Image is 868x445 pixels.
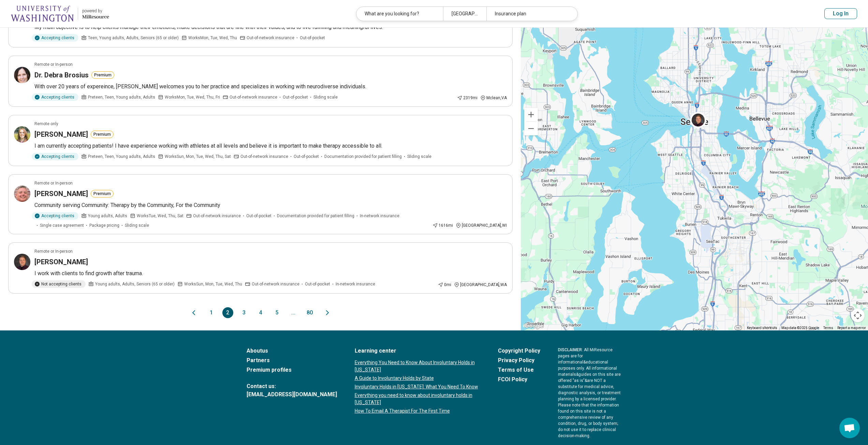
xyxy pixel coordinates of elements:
button: Previous page [190,307,198,318]
span: Out-of-network insurance [240,153,288,160]
button: Premium [91,71,114,79]
p: Community serving Community: Therapy by the Community, For the Community [34,201,507,209]
a: FCOI Policy [498,375,540,384]
div: What are you looking for? [356,7,443,21]
span: Out-of-network insurance [252,281,299,287]
div: 2319 mi [457,95,477,101]
button: 2 [222,307,233,318]
a: [EMAIL_ADDRESS][DOMAIN_NAME] [247,390,337,399]
button: 5 [271,307,282,318]
span: Sliding scale [125,222,149,228]
span: Preteen, Teen, Young adults, Adults [88,153,155,160]
p: Remote only [34,121,58,127]
p: Remote or In-person [34,248,73,254]
button: Log In [824,8,857,19]
span: DISCLAIMER [558,347,582,352]
span: Documentation provided for patient filling [277,213,354,219]
span: Out-of-network insurance [193,213,241,219]
span: Documentation provided for patient filling [324,153,402,160]
span: Sliding scale [313,94,338,100]
span: Out-of-pocket [300,35,325,41]
span: In-network insurance [360,213,399,219]
p: With over 20 years of expereince, [PERSON_NAME] welcomes you to her practice and specializes in w... [34,83,507,91]
span: Package pricing [89,222,119,228]
img: University of Washington [11,5,74,22]
a: Terms (opens in new tab) [823,326,833,330]
h3: [PERSON_NAME] [34,189,88,198]
a: How To Email A Therapist For The First Time [355,407,480,415]
span: Young adults, Adults [88,213,127,219]
div: 1616 mi [432,222,453,228]
a: Everything You Need to Know About Involuntary Holds in [US_STATE] [355,359,480,373]
a: Partners [247,356,337,365]
span: Sliding scale [407,153,431,160]
div: powered by [82,8,109,14]
div: Mclean , VA [480,95,507,101]
p: : All MiResource pages are for informational & educational purposes only. All informational mater... [558,347,622,439]
p: I am currently accepting patients! I have experience working with athletes at all levels and beli... [34,142,507,150]
span: Single case agreement [40,222,84,228]
div: [GEOGRAPHIC_DATA], [GEOGRAPHIC_DATA] [443,7,486,21]
div: Open chat [839,418,860,438]
div: [GEOGRAPHIC_DATA] , WI [456,222,507,228]
a: Learning center [355,347,480,355]
button: Premium [91,131,114,138]
span: Out-of-network insurance [230,94,277,100]
div: Accepting clients [32,212,78,220]
img: Google [523,322,545,330]
button: Keyboard shortcuts [747,326,777,330]
button: Premium [91,190,114,197]
a: Report a map error [837,326,866,330]
button: 4 [255,307,266,318]
button: 1 [206,307,217,318]
span: Out-of-pocket [246,213,271,219]
span: Preteen, Teen, Young adults, Adults [88,94,155,100]
div: Insurance plan [486,7,573,21]
div: Accepting clients [32,153,78,160]
a: Privacy Policy [498,356,540,365]
span: Map data ©2025 Google [781,326,819,330]
div: Accepting clients [32,93,78,101]
h3: Dr. Debra Brosius [34,70,89,80]
button: 80 [304,307,315,318]
span: Works Mon, Tue, Wed, Thu [188,35,237,41]
button: Map camera controls [851,309,865,322]
a: Involuntary Holds in [US_STATE]: What You Need To Know [355,383,480,390]
a: A Guide to Involuntary Holds by State [355,375,480,382]
span: Out-of-network insurance [247,35,294,41]
div: Not accepting clients [32,280,86,288]
span: In-network insurance [336,281,375,287]
span: Teen, Young adults, Adults, Seniors (65 or older) [88,35,179,41]
h3: [PERSON_NAME] [34,130,88,139]
a: Everything you need to know about involuntary holds in [US_STATE] [355,392,480,406]
a: Premium profiles [247,366,337,374]
span: Out-of-pocket [305,281,330,287]
button: Next page [323,307,332,318]
h3: [PERSON_NAME] [34,257,88,267]
span: Out-of-pocket [294,153,319,160]
span: Works Sun, Mon, Tue, Wed, Thu, Sat [165,153,231,160]
a: Copyright Policy [498,347,540,355]
span: Contact us: [247,382,337,390]
button: Zoom out [524,122,538,135]
p: Remote or In-person [34,180,73,186]
span: Works Mon, Tue, Wed, Thu, Fri [165,94,220,100]
span: Works Tue, Wed, Thu, Sat [137,213,183,219]
div: [GEOGRAPHIC_DATA] , WA [454,282,507,288]
p: Remote or In-person [34,61,73,68]
button: 3 [239,307,250,318]
a: Terms of Use [498,366,540,374]
a: University of Washingtonpowered by [11,5,109,22]
a: Open this area in Google Maps (opens a new window) [523,322,545,330]
span: Works Sun, Mon, Tue, Wed, Thu [184,281,242,287]
span: ... [288,307,299,318]
span: Out-of-pocket [283,94,308,100]
p: I work with clients to find growth after trauma. [34,269,507,278]
span: Young adults, Adults, Seniors (65 or older) [95,281,175,287]
div: 0 mi [438,282,451,288]
div: Accepting clients [32,34,78,42]
a: Aboutus [247,347,337,355]
button: Zoom in [524,108,538,121]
